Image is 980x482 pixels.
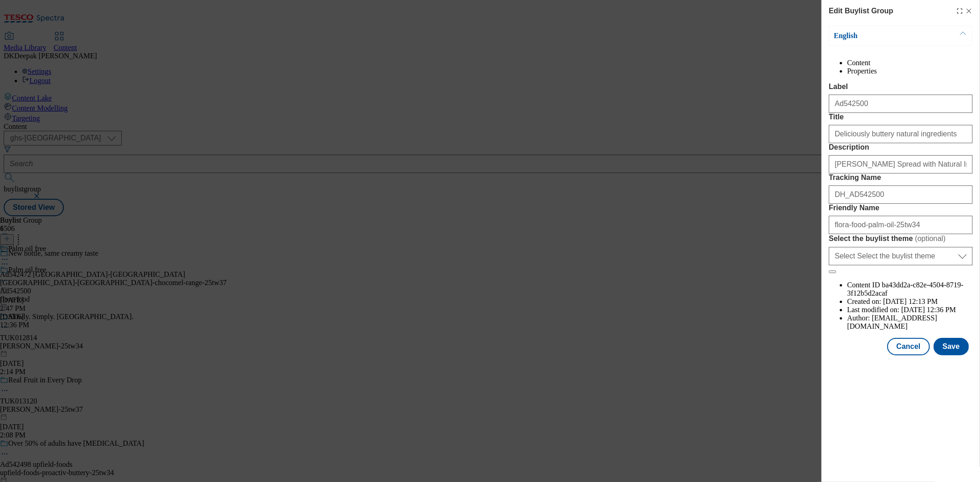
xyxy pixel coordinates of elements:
p: English [834,31,930,40]
label: Select the buylist theme [829,234,973,243]
li: Last modified on: [847,306,973,314]
input: Enter Friendly Name [829,216,973,234]
li: Created on: [847,297,973,306]
span: ba43dd2a-c82e-4504-8719-3f12b5d2acaf [847,281,963,297]
li: Content ID [847,281,973,297]
input: Enter Title [829,125,973,143]
button: Save [934,338,969,355]
input: Enter Label [829,95,973,113]
span: [EMAIL_ADDRESS][DOMAIN_NAME] [847,314,937,330]
li: Properties [847,67,973,75]
label: Tracking Name [829,174,973,182]
li: Author: [847,314,973,331]
span: [DATE] 12:13 PM [883,297,938,305]
label: Title [829,113,973,121]
h4: Edit Buylist Group [829,6,893,17]
label: Friendly Name [829,204,973,212]
input: Enter Description [829,155,973,174]
span: [DATE] 12:36 PM [901,306,956,314]
label: Label [829,83,973,91]
label: Description [829,143,973,151]
input: Enter Tracking Name [829,185,973,204]
li: Content [847,59,973,67]
button: Cancel [887,338,929,355]
span: ( optional ) [915,235,946,242]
